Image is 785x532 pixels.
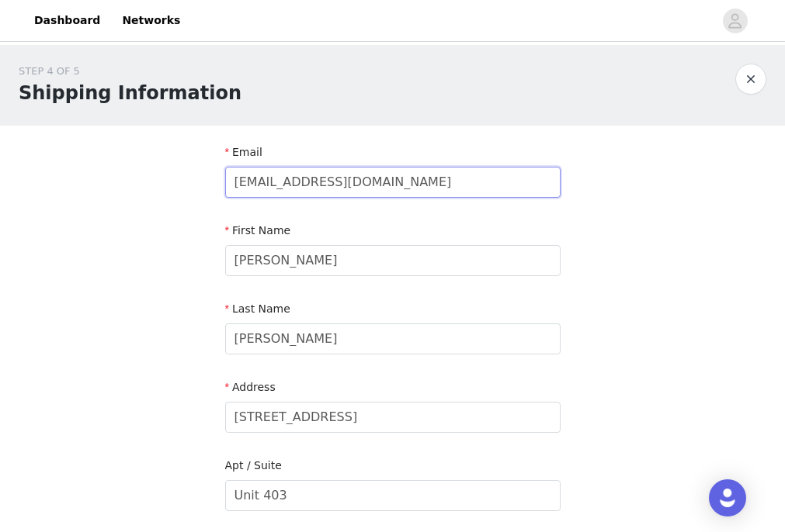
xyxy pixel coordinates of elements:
[225,381,276,393] label: Address
[113,3,189,38] a: Networks
[25,3,109,38] a: Dashboard
[728,9,742,33] div: avatar
[19,79,241,107] h1: Shipping Information
[225,459,282,472] label: Apt / Suite
[225,146,262,158] label: Email
[225,302,290,315] label: Last Name
[19,64,241,79] div: STEP 4 OF 5
[709,479,746,516] div: Open Intercom Messenger
[225,224,291,237] label: First Name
